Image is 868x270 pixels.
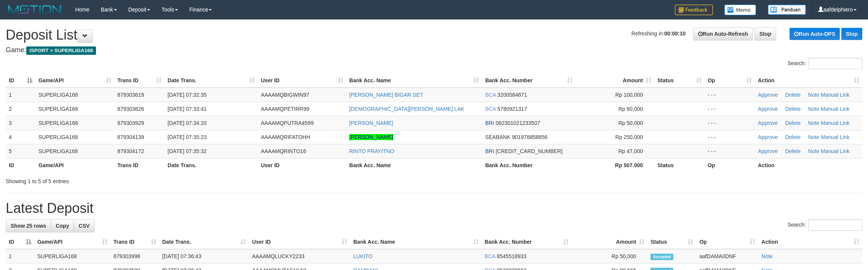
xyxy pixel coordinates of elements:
[485,253,495,259] span: BCA
[35,73,114,88] th: Game/API: activate to sort column ascending
[117,134,144,140] span: 879304139
[35,88,114,102] td: SUPERLIGA168
[785,134,801,140] a: Delete
[117,120,144,126] span: 879303929
[6,88,35,102] td: 1
[497,106,527,112] span: Copy 5780921317 to clipboard
[258,73,346,88] th: User ID: activate to sort column ascending
[35,144,114,158] td: SUPERLIGA168
[117,106,144,112] span: 879303826
[249,249,350,264] td: AAAAMQLUCKY2233
[664,30,685,37] strong: 00:00:10
[6,116,35,130] td: 3
[6,219,51,232] a: Show 25 rows
[705,144,755,158] td: - - -
[808,219,862,231] input: Search:
[159,235,249,249] th: Date Trans.: activate to sort column ascending
[349,120,393,126] a: [PERSON_NAME]
[755,73,862,88] th: Action: activate to sort column ascending
[6,73,35,88] th: ID: activate to sort column descending
[485,106,496,112] span: BCA
[758,148,778,154] a: Approve
[705,158,755,172] th: Op
[261,134,310,140] span: AAAAMQRIFATOHH
[35,102,114,116] td: SUPERLIGA168
[6,235,34,249] th: ID: activate to sort column descending
[346,158,482,172] th: Bank Acc. Name
[117,92,144,98] span: 879303619
[6,249,34,264] td: 1
[615,92,643,98] span: Rp 100,000
[512,134,547,140] span: Copy 901978858856 to clipboard
[482,73,575,88] th: Bank Acc. Number: activate to sort column ascending
[654,73,705,88] th: Status: activate to sort column ascending
[618,148,643,154] span: Rp 47,000
[485,120,494,126] span: BRI
[261,148,306,154] span: AAAAMQRINTO16
[693,27,753,40] a: Run Auto-Refresh
[572,249,648,264] td: Rp 50,000
[482,235,572,249] th: Bank Acc. Number: activate to sort column ascending
[6,201,862,216] h1: Latest Deposit
[168,106,207,112] span: [DATE] 07:33:41
[353,253,372,259] a: LUKITO
[349,92,423,98] a: [PERSON_NAME] BIGAR SET
[6,4,64,15] img: MOTION_logo.png
[705,88,755,102] td: - - -
[758,235,862,249] th: Action: activate to sort column ascending
[755,158,862,172] th: Action
[34,249,111,264] td: SUPERLIGA168
[705,116,755,130] td: - - -
[56,223,69,229] span: Copy
[705,102,755,116] td: - - -
[650,254,673,260] span: Accepted
[261,106,309,112] span: AAAAMQPETIRR99
[78,223,90,229] span: CSV
[35,116,114,130] td: SUPERLIGA168
[35,130,114,144] td: SUPERLIGA168
[261,120,314,126] span: AAAAMQPUTRA4599
[615,134,643,140] span: Rp 250,000
[159,249,249,264] td: [DATE] 07:36:43
[114,73,165,88] th: Trans ID: activate to sort column ascending
[6,130,35,144] td: 4
[6,27,862,43] h1: Deposit List
[168,92,207,98] span: [DATE] 07:32:35
[785,92,801,98] a: Delete
[349,134,393,140] a: [PERSON_NAME]
[11,223,46,229] span: Show 25 rows
[821,106,850,112] a: Manual Link
[6,174,356,185] div: Showing 1 to 5 of 5 entries
[758,134,778,140] a: Approve
[808,92,820,98] a: Note
[496,148,563,154] span: Copy 696901020130538 to clipboard
[647,235,696,249] th: Status: activate to sort column ascending
[26,46,96,55] span: ISPORT > SUPERLIGA168
[168,120,207,126] span: [DATE] 07:34:20
[497,253,527,259] span: Copy 8545518933 to clipboard
[705,73,755,88] th: Op: activate to sort column ascending
[350,235,482,249] th: Bank Acc. Name: activate to sort column ascending
[6,46,862,54] h4: Game:
[114,158,165,172] th: Trans ID
[821,148,850,154] a: Manual Link
[74,219,94,232] a: CSV
[821,134,850,140] a: Manual Link
[6,102,35,116] td: 2
[168,134,207,140] span: [DATE] 07:35:23
[575,73,654,88] th: Amount: activate to sort column ascending
[346,73,482,88] th: Bank Acc. Name: activate to sort column ascending
[249,235,350,249] th: User ID: activate to sort column ascending
[497,92,527,98] span: Copy 3200584871 to clipboard
[654,158,705,172] th: Status
[111,249,159,264] td: 879303998
[785,120,801,126] a: Delete
[572,235,648,249] th: Amount: activate to sort column ascending
[754,27,776,40] a: Stop
[349,148,394,154] a: RINTO PRAYITNO
[675,5,713,15] img: Feedback.jpg
[165,73,258,88] th: Date Trans.: activate to sort column ascending
[768,5,806,15] img: panduan.png
[785,106,801,112] a: Delete
[761,253,773,259] a: Note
